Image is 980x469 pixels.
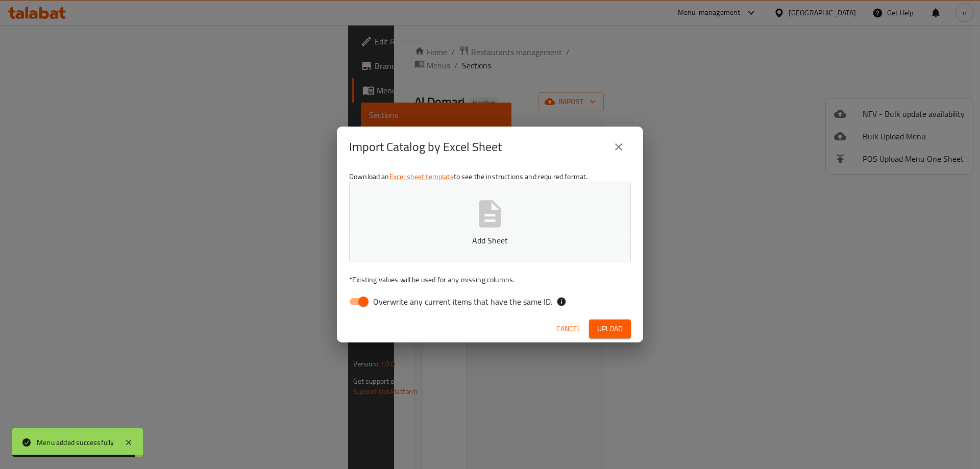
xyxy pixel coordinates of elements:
[349,139,502,155] h2: Import Catalog by Excel Sheet
[606,135,631,159] button: close
[365,234,615,246] p: Add Sheet
[349,275,631,285] p: Existing values will be used for any missing columns.
[552,319,585,338] button: Cancel
[349,182,631,262] button: Add Sheet
[389,170,454,183] a: Excel sheet template
[597,323,623,335] span: Upload
[37,437,114,448] div: Menu added successfully
[556,323,581,335] span: Cancel
[589,319,631,338] button: Upload
[373,295,552,308] span: Overwrite any current items that have the same ID.
[337,167,643,315] div: Download an to see the instructions and required format.
[556,297,567,307] svg: If the overwrite option isn't selected, then the items that match an existing ID will be ignored ...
